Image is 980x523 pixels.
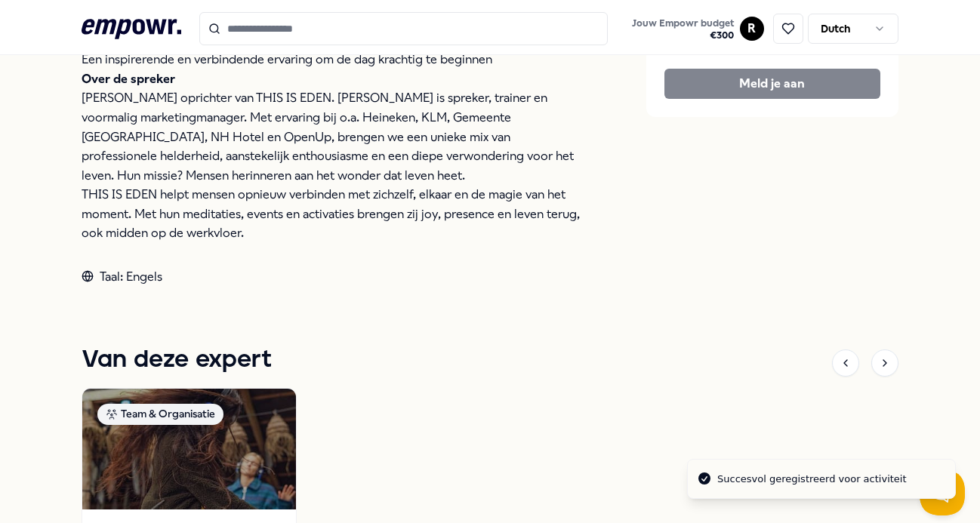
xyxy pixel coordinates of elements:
img: package image [82,389,296,509]
p: THIS IS EDEN helpt mensen opnieuw verbinden met zichzelf, elkaar en de magie van het moment. Met ... [82,185,586,243]
div: Succesvol geregistreerd voor activiteit [717,472,907,487]
div: Taal: Engels [82,267,586,287]
a: Jouw Empowr budget€300 [626,13,740,45]
div: Team & Organisatie [97,404,223,425]
button: R [740,17,764,41]
button: Jouw Empowr budget€300 [629,14,737,45]
span: Jouw Empowr budget [632,17,734,29]
h1: Van deze expert [82,341,272,379]
strong: Over de spreker [82,72,175,86]
p: Een inspirerende en verbindende ervaring om de dag krachtig te beginnen [82,50,586,69]
span: € 300 [632,29,734,42]
input: Search for products, categories or subcategories [199,12,608,45]
p: [PERSON_NAME] oprichter van THIS IS EDEN. [PERSON_NAME] is spreker, trainer en voormalig marketin... [82,69,586,186]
